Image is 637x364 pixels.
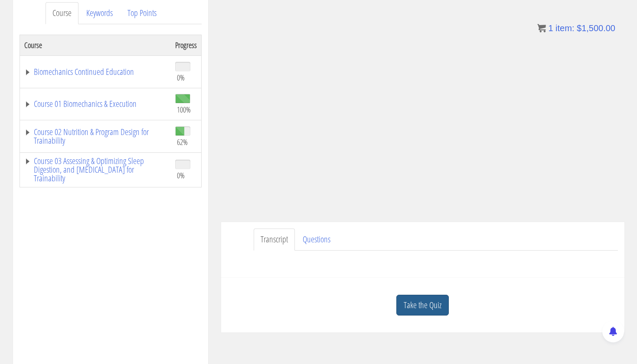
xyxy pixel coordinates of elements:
th: Progress [171,35,202,55]
span: 62% [177,137,188,147]
img: icon11.png [537,24,546,32]
a: Keywords [79,2,120,24]
th: Course [20,35,171,55]
bdi: 1,500.00 [577,23,615,33]
a: Biomechanics Continued Education [24,68,167,76]
span: 1 [548,23,553,33]
span: $ [577,23,581,33]
a: Questions [296,229,337,251]
span: 0% [177,73,185,82]
span: 100% [177,105,191,114]
span: 0% [177,171,185,180]
a: Transcript [254,229,295,251]
a: Course 01 Biomechanics & Execution [24,100,167,108]
a: Take the Quiz [396,295,449,316]
a: Course 03 Assessing & Optimizing Sleep Digestion, and [MEDICAL_DATA] for Trainability [24,157,167,183]
a: 1 item: $1,500.00 [537,23,615,33]
a: Course 02 Nutrition & Program Design for Trainability [24,128,167,145]
a: Top Points [121,2,163,24]
a: Course [46,2,78,24]
span: item: [555,23,574,33]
